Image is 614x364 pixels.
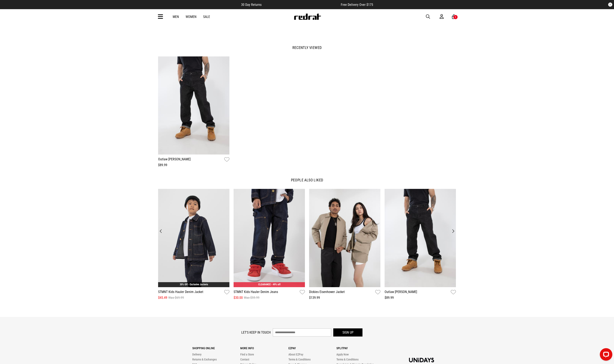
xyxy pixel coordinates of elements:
iframe: Customer reviews powered by Trustpilot [270,2,332,7]
p: Recently viewed [158,45,456,50]
p: People also liked [158,178,456,183]
a: Apply Now [336,353,349,356]
span: Free Delivery Over $175 [341,3,373,7]
div: $89.99 [385,295,456,300]
a: STMNT Kids Hauler Denim Jacket [158,289,203,295]
span: CLEARANCE [258,283,271,286]
a: Terms & Conditions [336,358,359,361]
p: More Info [240,347,288,350]
a: Delivery [192,353,201,356]
div: $139.99 [309,295,380,300]
button: Previous [158,228,164,234]
a: About EZPay [288,353,303,356]
p: Shopping Online [192,347,240,350]
a: Terms & Conditions [288,358,311,361]
label: Let's keep in touch [241,330,271,334]
a: Women [186,15,196,19]
a: Sale [203,15,210,19]
button: Next [450,228,456,234]
img: Outlaw Nomad Denim in Blue [385,189,456,287]
iframe: LiveChat chat widget [596,347,614,364]
span: - 49% off [271,283,281,286]
p: Splitpay [336,347,384,350]
img: Unidays [409,358,434,362]
a: Outlaw [PERSON_NAME] [385,289,417,295]
span: Was $59.99 [244,295,259,300]
img: Outlaw Nomad Denim in Blue [158,56,229,155]
a: Returns & Exchanges [192,358,217,361]
div: 2 [455,16,456,19]
a: Outlaw [PERSON_NAME] [158,157,191,163]
img: Dickies Eisenhower Jacket in Brown [309,189,380,287]
span: 30 Day Returns [241,3,262,7]
img: Stmnt Kids Hauler Denim Jacket in Blue [158,189,229,287]
span: Was $69.99 [168,295,184,300]
span: $45.49 [158,295,167,300]
a: Dickies Eisenhower Jacket [309,289,345,295]
a: 2 [452,15,456,19]
a: Men [173,15,179,19]
button: Sign up [333,328,362,337]
a: 35% Off - Exclusive Jackets [180,283,208,286]
a: STMNT Kids Hauler Denim Jeans [234,289,278,295]
a: Contact [240,358,249,361]
p: Ezpay [288,347,336,350]
div: $89.99 [158,163,229,168]
span: $30.00 [234,295,243,300]
img: Redrat logo [294,14,321,20]
a: Find a Store [240,353,254,356]
img: Stmnt Kids Hauler Denim Jeans in Blue [234,189,305,287]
